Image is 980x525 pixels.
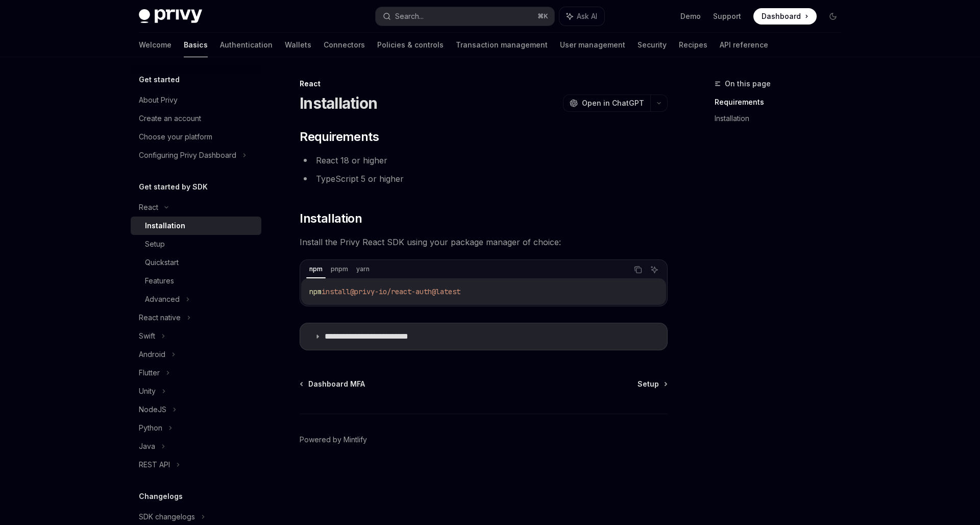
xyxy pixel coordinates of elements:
[184,33,208,57] a: Basics
[638,33,667,57] a: Security
[139,403,166,416] div: NodeJS
[131,109,261,128] a: Create an account
[725,78,771,90] span: On this page
[456,33,548,57] a: Transaction management
[631,263,645,276] button: Copy the contents from the code block
[638,379,667,389] a: Setup
[131,235,261,253] a: Setup
[350,287,460,296] span: @privy-io/react-auth@latest
[131,128,261,146] a: Choose your platform
[648,263,661,276] button: Ask AI
[131,272,261,290] a: Features
[309,287,322,296] span: npm
[131,253,261,272] a: Quickstart
[139,385,156,397] div: Unity
[139,422,162,434] div: Python
[559,7,604,26] button: Ask AI
[679,33,707,57] a: Recipes
[324,33,365,57] a: Connectors
[145,275,174,287] div: Features
[131,91,261,109] a: About Privy
[300,210,362,227] span: Installation
[139,367,160,379] div: Flutter
[560,33,625,57] a: User management
[713,11,741,21] a: Support
[715,94,849,110] a: Requirements
[301,379,365,389] a: Dashboard MFA
[825,8,841,25] button: Toggle dark mode
[395,10,424,22] div: Search...
[139,74,180,86] h5: Get started
[139,94,178,106] div: About Privy
[582,98,644,108] span: Open in ChatGPT
[139,348,165,361] div: Android
[139,330,155,342] div: Swift
[753,8,817,25] a: Dashboard
[715,110,849,127] a: Installation
[680,11,701,21] a: Demo
[220,33,273,57] a: Authentication
[139,112,201,125] div: Create an account
[377,33,444,57] a: Policies & controls
[563,94,650,112] button: Open in ChatGPT
[537,12,548,20] span: ⌘ K
[145,220,185,232] div: Installation
[139,201,158,213] div: React
[638,379,659,389] span: Setup
[308,379,365,389] span: Dashboard MFA
[306,263,326,275] div: npm
[285,33,311,57] a: Wallets
[139,33,171,57] a: Welcome
[139,9,202,23] img: dark logo
[145,293,180,305] div: Advanced
[300,94,377,112] h1: Installation
[139,459,170,471] div: REST API
[139,149,236,161] div: Configuring Privy Dashboard
[145,256,179,269] div: Quickstart
[139,181,208,193] h5: Get started by SDK
[131,217,261,235] a: Installation
[300,129,379,145] span: Requirements
[139,312,181,324] div: React native
[300,172,668,186] li: TypeScript 5 or higher
[139,131,212,143] div: Choose your platform
[762,11,801,21] span: Dashboard
[300,235,668,249] span: Install the Privy React SDK using your package manager of choice:
[139,511,195,523] div: SDK changelogs
[322,287,350,296] span: install
[720,33,768,57] a: API reference
[353,263,373,275] div: yarn
[328,263,351,275] div: pnpm
[139,440,155,452] div: Java
[300,435,367,445] a: Powered by Mintlify
[139,490,183,503] h5: Changelogs
[300,79,668,89] div: React
[376,7,554,26] button: Search...⌘K
[577,11,597,21] span: Ask AI
[145,238,165,250] div: Setup
[300,153,668,168] li: React 18 or higher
